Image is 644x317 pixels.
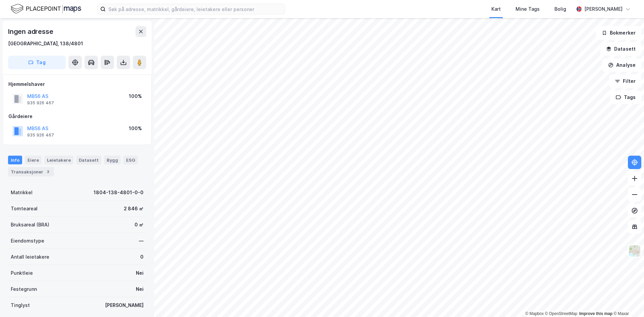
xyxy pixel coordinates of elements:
div: Ingen adresse [8,26,54,37]
div: Datasett [76,156,101,164]
div: Transaksjoner [8,167,54,176]
iframe: Chat Widget [610,285,644,317]
div: Gårdeiere [8,112,146,120]
div: [PERSON_NAME] [105,301,144,309]
div: 1804-138-4801-0-0 [94,189,144,197]
button: Filter [609,74,641,88]
div: Hjemmelshaver [8,80,146,88]
button: Analyse [602,58,641,72]
img: logo.f888ab2527a4732fd821a326f86c7f29.svg [11,3,81,15]
button: Tags [610,91,641,104]
input: Søk på adresse, matrikkel, gårdeiere, leietakere eller personer [106,4,285,14]
div: Leietakere [44,156,73,164]
div: Festegrunn [11,285,37,293]
a: Mapbox [525,311,544,316]
button: Datasett [600,42,641,56]
div: 935 926 467 [27,100,54,106]
div: Nei [136,269,144,277]
div: Bygg [104,156,121,164]
img: Z [628,245,641,257]
a: Improve this map [579,311,612,316]
div: 2 846 ㎡ [124,205,144,213]
div: Kart [491,5,501,13]
div: Bolig [554,5,566,13]
div: ESG [123,156,138,164]
a: OpenStreetMap [545,311,578,316]
div: — [139,237,144,245]
div: 0 [140,253,144,261]
div: Punktleie [11,269,33,277]
div: 935 926 467 [27,133,54,138]
div: Nei [136,285,144,293]
div: Kontrollprogram for chat [610,285,644,317]
div: Info [8,156,22,164]
div: 0 ㎡ [135,221,144,229]
div: [GEOGRAPHIC_DATA], 138/4801 [8,40,83,48]
div: 3 [45,168,51,175]
button: Bokmerker [596,26,641,40]
div: Tomteareal [11,205,38,213]
div: 100% [129,92,142,100]
div: [PERSON_NAME] [584,5,623,13]
div: Matrikkel [11,189,33,197]
div: Eiendomstype [11,237,44,245]
div: Tinglyst [11,301,30,309]
div: Antall leietakere [11,253,49,261]
div: Mine Tags [516,5,540,13]
div: Bruksareal (BRA) [11,221,49,229]
button: Tag [8,56,66,69]
div: Eiere [25,156,42,164]
div: 100% [129,124,142,133]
